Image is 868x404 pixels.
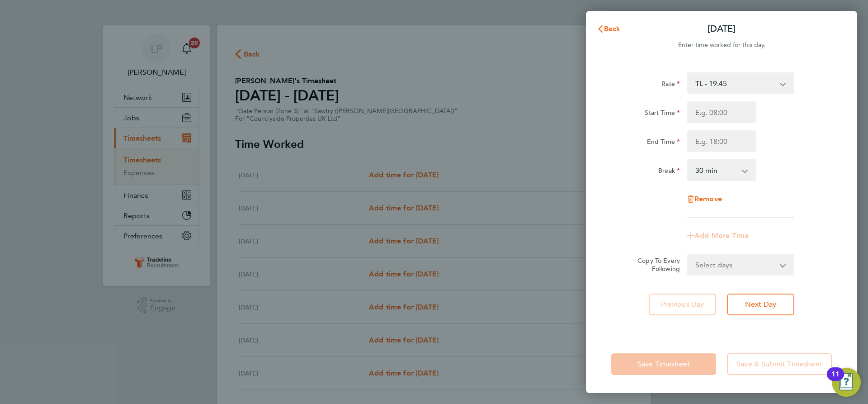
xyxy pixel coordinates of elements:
label: Start Time [645,109,680,119]
input: E.g. 18:00 [687,130,756,152]
button: Open Resource Center, 11 new notifications [832,368,861,397]
button: Next Day [727,294,794,315]
label: Copy To Every Following [630,257,680,273]
label: End Time [647,138,680,148]
div: 11 [831,374,840,386]
span: Next Day [745,300,776,309]
div: Enter time worked for this day. [586,40,857,51]
span: Back [604,24,621,33]
label: Break [658,166,680,177]
button: Back [588,20,630,38]
label: Rate [661,80,680,90]
button: Remove [687,195,722,203]
p: [DATE] [708,23,736,35]
span: Remove [694,195,722,203]
input: E.g. 08:00 [687,101,756,123]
